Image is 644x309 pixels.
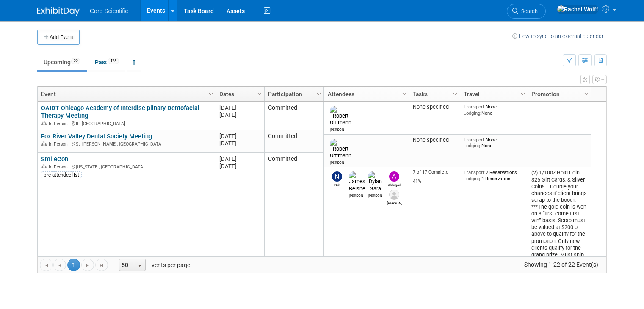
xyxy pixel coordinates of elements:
[256,91,263,97] span: Column Settings
[136,262,143,269] span: select
[349,192,364,198] div: James Belshe
[207,87,216,99] a: Column Settings
[464,176,481,182] span: Lodging:
[84,262,91,269] span: Go to the next page
[219,155,260,163] div: [DATE]
[255,87,265,99] a: Column Settings
[330,126,345,132] div: Robert Dittmann
[413,179,457,185] div: 41%
[315,87,324,99] a: Column Settings
[389,190,399,200] img: Alex Belshe
[387,182,402,187] div: Abbigail Belshe
[98,262,105,269] span: Go to the last page
[519,87,528,99] a: Column Settings
[413,137,457,143] div: None specified
[88,54,125,70] a: Past425
[400,87,409,99] a: Column Settings
[464,104,486,110] span: Transport:
[49,164,70,170] span: In-Person
[387,200,402,205] div: Alex Belshe
[207,91,214,97] span: Column Settings
[332,171,342,182] img: Nik Koelblinger
[43,262,50,269] span: Go to the first page
[237,133,238,139] span: -
[413,104,457,110] div: None specified
[368,171,383,192] img: Dylan Gara
[531,87,586,101] a: Promotion
[41,155,68,163] a: SmileCon
[328,87,404,101] a: Attendees
[219,163,260,170] div: [DATE]
[219,140,260,147] div: [DATE]
[41,164,47,168] img: In-Person Event
[330,159,345,165] div: Robert Dittmann
[583,91,590,97] span: Column Settings
[264,130,323,153] td: Committed
[40,259,53,271] a: Go to the first page
[108,58,119,64] span: 425
[268,87,318,101] a: Participation
[41,104,199,120] a: CAIDT Chicago Academy of Interdisciplinary Dentofacial Therapy Meeting
[464,169,525,182] div: 2 Reservations 1 Reservation
[53,259,66,271] a: Go to the previous page
[56,262,63,269] span: Go to the previous page
[451,87,460,99] a: Column Settings
[41,120,212,127] div: IL, [GEOGRAPHIC_DATA]
[237,156,238,162] span: -
[452,91,459,97] span: Column Settings
[41,171,82,178] div: pre attendee list
[330,106,351,126] img: Robert Dittmann
[557,5,599,14] img: Rachel Wolff
[95,259,108,271] a: Go to the last page
[507,4,546,19] a: Search
[401,91,408,97] span: Column Settings
[219,111,260,119] div: [DATE]
[41,132,152,140] a: Fox River Valley Dental Society Meeting
[90,8,128,14] span: Core Scientific
[464,169,486,175] span: Transport:
[37,54,87,70] a: Upcoming22
[464,104,525,116] div: None None
[528,167,591,275] td: (2) 1/10oz Gold Coin, $25 Gift Cards, & Silver Coins... Double your chances if client brings scra...
[219,132,260,140] div: [DATE]
[464,87,522,101] a: Travel
[413,169,457,175] div: 7 of 17 Complete
[108,259,199,271] span: Events per page
[119,259,134,271] span: 50
[518,8,538,14] span: Search
[71,58,80,64] span: 22
[264,102,323,130] td: Committed
[41,163,212,170] div: [US_STATE], [GEOGRAPHIC_DATA]
[264,153,323,260] td: Committed
[41,121,47,125] img: In-Person Event
[237,105,238,111] span: -
[464,137,525,149] div: None None
[41,87,210,101] a: Event
[37,30,80,45] button: Add Event
[81,259,94,271] a: Go to the next page
[41,140,212,147] div: St. [PERSON_NAME], [GEOGRAPHIC_DATA]
[330,182,345,187] div: Nik Koelblinger
[49,121,70,127] span: In-Person
[330,139,351,159] img: Robert Dittmann
[67,259,80,271] span: 1
[413,87,454,101] a: Tasks
[582,87,591,99] a: Column Settings
[368,192,383,198] div: Dylan Gara
[315,91,322,97] span: Column Settings
[389,171,399,182] img: Abbigail Belshe
[37,7,80,16] img: ExhibitDay
[464,143,481,149] span: Lodging:
[464,110,481,116] span: Lodging:
[517,259,606,270] span: Showing 1-22 of 22 Event(s)
[520,91,526,97] span: Column Settings
[49,141,70,147] span: In-Person
[219,87,259,101] a: Dates
[219,104,260,111] div: [DATE]
[512,33,607,39] a: How to sync to an external calendar...
[41,141,47,146] img: In-Person Event
[349,171,365,192] img: James Belshe
[464,137,486,143] span: Transport:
